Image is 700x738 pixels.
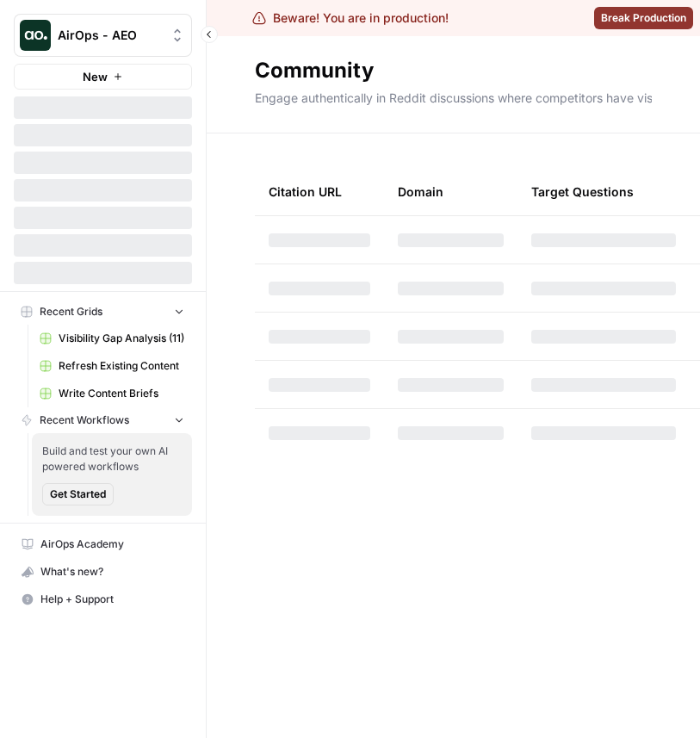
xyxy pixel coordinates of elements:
[14,586,192,613] button: Help + Support
[594,7,693,29] button: Break Production
[255,57,374,84] div: Community
[32,325,192,352] a: Visibility Gap Analysis (11)
[58,27,162,44] span: AirOps - AEO
[255,84,652,107] p: Engage authentically in Reddit discussions where competitors have visibility advantages to build ...
[42,443,182,474] span: Build and test your own AI powered workflows
[59,386,184,401] span: Write Content Briefs
[252,9,449,27] div: Beware! You are in production!
[14,64,192,90] button: New
[20,20,51,51] img: AirOps - AEO Logo
[531,168,634,215] div: Target Questions
[50,487,106,502] span: Get Started
[14,558,192,586] button: What's new?
[59,331,184,346] span: Visibility Gap Analysis (11)
[40,536,184,552] span: AirOps Academy
[32,352,192,380] a: Refresh Existing Content
[398,168,443,215] div: Domain
[15,559,191,585] div: What's new?
[59,358,184,374] span: Refresh Existing Content
[40,412,129,428] span: Recent Workflows
[83,68,108,85] span: New
[42,483,114,505] button: Get Started
[40,304,102,319] span: Recent Grids
[14,299,192,325] button: Recent Grids
[269,168,370,215] div: Citation URL
[14,407,192,433] button: Recent Workflows
[14,14,192,57] button: Workspace: AirOps - AEO
[601,10,686,26] span: Break Production
[40,592,184,607] span: Help + Support
[14,530,192,558] a: AirOps Academy
[32,380,192,407] a: Write Content Briefs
